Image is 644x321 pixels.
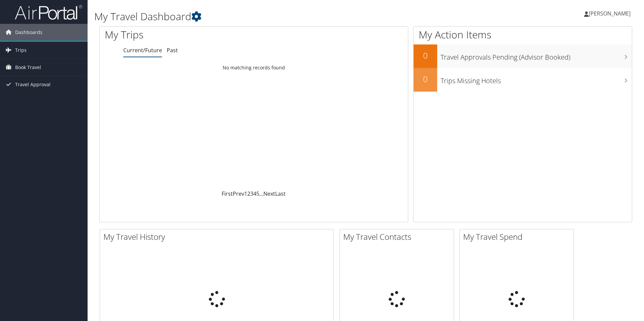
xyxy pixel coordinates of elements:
[589,10,631,17] span: [PERSON_NAME]
[222,190,233,197] a: First
[256,190,259,197] a: 5
[414,50,437,61] h2: 0
[259,190,263,197] span: …
[250,190,253,197] a: 3
[15,76,51,93] span: Travel Approval
[103,231,333,243] h2: My Travel History
[15,42,27,59] span: Trips
[343,231,454,243] h2: My Travel Contacts
[441,49,632,62] h3: Travel Approvals Pending (Advisor Booked)
[105,28,275,42] h1: My Trips
[414,28,632,42] h1: My Action Items
[414,44,632,68] a: 0Travel Approvals Pending (Advisor Booked)
[15,24,42,41] span: Dashboards
[584,3,637,24] a: [PERSON_NAME]
[15,59,41,76] span: Book Travel
[414,73,437,85] h2: 0
[441,73,632,86] h3: Trips Missing Hotels
[253,190,256,197] a: 4
[463,231,574,243] h2: My Travel Spend
[275,190,286,197] a: Last
[167,46,178,54] a: Past
[233,190,244,197] a: Prev
[100,62,408,74] td: No matching records found
[94,9,456,24] h1: My Travel Dashboard
[15,4,82,20] img: airportal-logo.png
[263,190,275,197] a: Next
[123,46,162,54] a: Current/Future
[247,190,250,197] a: 2
[414,68,632,92] a: 0Trips Missing Hotels
[244,190,247,197] a: 1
